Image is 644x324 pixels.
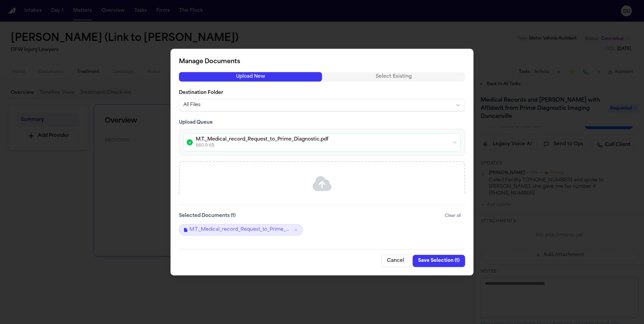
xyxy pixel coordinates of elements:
[196,136,450,143] p: M.T._Medical_record_Request_to_Prime_Diagnostic.pdf
[179,90,465,96] label: Destination Folder
[189,226,291,233] span: M.T._Medical_record_Request_to_Prime_Diagnostic.pdf
[294,227,298,232] button: Remove M.T._Medical_record_Request_to_Prime_Diagnostic.pdf
[179,119,465,126] h3: Upload Queue
[179,213,236,219] label: Selected Documents ( 1 )
[381,255,410,267] button: Cancel
[179,57,465,67] h2: Manage Documents
[179,72,322,81] button: Upload New
[196,143,450,148] p: 660.9 KB
[322,72,465,81] button: Select Existing
[441,210,465,221] button: Clear all
[413,255,465,267] button: Save Selection (1)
